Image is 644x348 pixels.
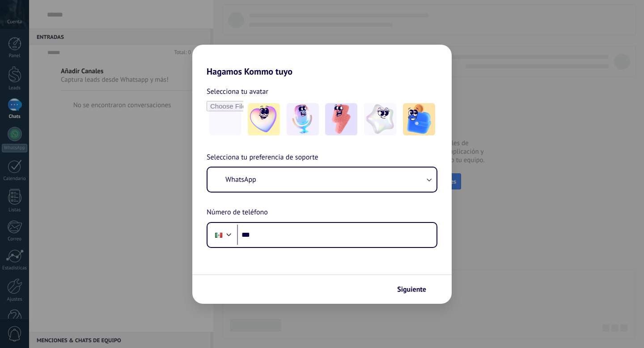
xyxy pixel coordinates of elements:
[403,103,435,135] img: -5.jpeg
[225,175,256,184] span: WhatsApp
[248,103,280,135] img: -1.jpeg
[210,226,227,244] div: Mexico: + 52
[364,103,396,135] img: -4.jpeg
[192,45,452,77] h2: Hagamos Kommo tuyo
[208,168,436,192] button: WhatsApp
[397,286,426,293] span: Siguiente
[287,103,319,135] img: -2.jpeg
[393,282,438,297] button: Siguiente
[207,207,268,218] span: Número de teléfono
[325,103,357,135] img: -3.jpeg
[207,152,318,164] span: Selecciona tu preferencia de soporte
[207,86,268,97] span: Selecciona tu avatar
